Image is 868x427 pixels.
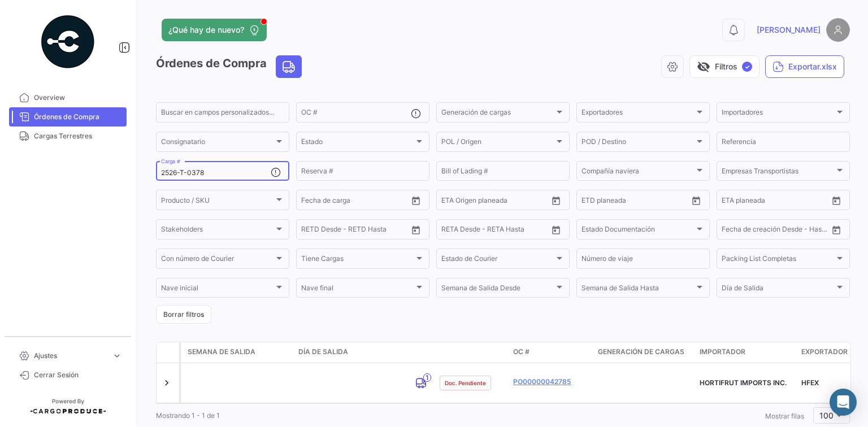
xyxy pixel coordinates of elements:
input: Desde [441,227,462,235]
span: visibility_off [697,60,710,73]
span: Importador [700,347,745,357]
span: Overview [34,93,122,103]
span: Generación de cargas [441,110,554,118]
span: OC # [513,347,530,357]
span: ¿Qué hay de nuevo? [168,24,244,36]
a: Órdenes de Compra [9,107,127,127]
span: Importadores [722,110,835,118]
a: PO00000042785 [513,377,589,387]
span: Nave inicial [161,286,274,294]
button: Open calendar [688,192,705,209]
span: Generación de cargas [598,347,684,357]
datatable-header-cell: Generación de cargas [593,342,695,363]
button: visibility_offFiltros✓ [689,55,759,78]
span: Consignatario [161,140,274,147]
input: Desde [301,198,322,206]
span: 100 [819,411,834,420]
span: Mostrar filas [765,412,804,420]
input: Hasta [329,198,380,206]
button: Borrar filtros [156,305,211,324]
span: Cerrar Sesión [34,370,122,380]
span: Semana de Salida [188,347,255,357]
a: Expand/Collapse Row [161,377,172,389]
span: Compañía naviera [581,169,695,177]
datatable-header-cell: Modo de Transporte [407,342,435,363]
span: Cargas Terrestres [34,131,122,141]
input: Hasta [750,227,801,235]
input: Desde [722,227,742,235]
span: Semana de Salida Desde [441,286,554,294]
span: Exportador [801,347,848,357]
span: 1 [423,373,431,382]
span: POL / Origen [441,140,554,147]
img: placeholder-user.png [826,18,850,42]
span: Empresas Transportistas [722,169,835,177]
button: ¿Qué hay de nuevo? [162,19,267,41]
button: Open calendar [407,221,424,238]
button: Exportar.xlsx [765,55,844,78]
input: Hasta [610,198,661,206]
span: Estado de Courier [441,256,554,264]
datatable-header-cell: OC # [509,342,593,363]
span: Ajustes [34,351,107,361]
span: ✓ [742,62,752,72]
input: Hasta [470,198,520,206]
div: Abrir Intercom Messenger [830,389,857,416]
span: HFEX [801,378,819,387]
span: Packing List Completas [722,256,835,264]
span: Producto / SKU [161,198,274,206]
button: Open calendar [828,192,845,209]
button: Open calendar [548,221,565,238]
a: Overview [9,88,127,107]
span: HORTIFRUT IMPORTS INC. [700,378,787,387]
span: Estado Documentación [581,227,695,235]
span: Con número de Courier [161,256,274,264]
button: Open calendar [828,221,845,238]
span: Mostrando 1 - 1 de 1 [156,411,220,420]
span: Stakeholders [161,227,274,235]
input: Desde [722,198,742,206]
span: Día de Salida [722,286,835,294]
span: POD / Destino [581,140,695,147]
input: Desde [441,198,462,206]
span: Tiene Cargas [301,256,414,264]
span: Doc. Pendiente [445,378,486,387]
input: Hasta [470,227,520,235]
span: Nave final [301,286,414,294]
input: Desde [581,198,602,206]
span: Día de Salida [298,347,348,357]
button: Open calendar [407,192,424,209]
button: Land [276,56,301,77]
span: [PERSON_NAME] [757,24,821,36]
a: Cargas Terrestres [9,127,127,146]
span: Exportadores [581,110,695,118]
span: Órdenes de Compra [34,112,122,122]
span: Estado [301,140,414,147]
span: expand_more [112,351,122,361]
span: Semana de Salida Hasta [581,286,695,294]
input: Desde [301,227,322,235]
datatable-header-cell: Semana de Salida [181,342,294,363]
datatable-header-cell: Estado Doc. [435,342,509,363]
input: Hasta [750,198,801,206]
input: Hasta [329,227,380,235]
h3: Órdenes de Compra [156,55,305,78]
datatable-header-cell: Día de Salida [294,342,407,363]
img: powered-by.png [40,14,96,70]
button: Open calendar [548,192,565,209]
datatable-header-cell: Importador [695,342,797,363]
